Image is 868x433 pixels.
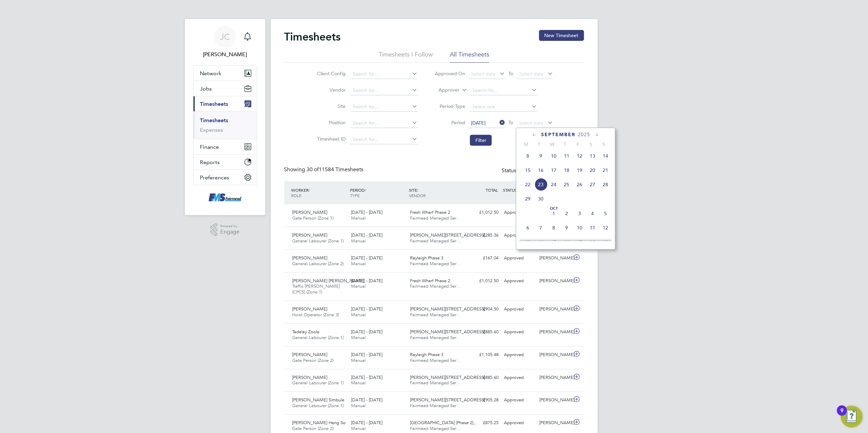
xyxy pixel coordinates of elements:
[537,417,572,429] div: [PERSON_NAME]
[599,164,612,177] span: 21
[315,70,346,77] label: Client Config
[410,397,485,403] span: [PERSON_NAME][STREET_ADDRESS]
[534,164,547,177] span: 16
[435,119,465,126] label: Period
[200,117,228,124] a: Timesheets
[200,85,212,92] span: Jobs
[200,127,223,133] a: Expenses
[410,380,461,386] span: Fairmead Managed Ser…
[560,207,573,220] span: 2
[547,207,560,210] span: Oct
[351,215,366,221] span: Manual
[210,223,239,236] a: Powered byEngage
[537,304,572,315] div: [PERSON_NAME]
[506,118,515,127] span: To
[521,192,534,205] span: 29
[379,50,433,63] li: Timesheets I Follow
[200,101,228,107] span: Timesheets
[410,215,461,221] span: Fairmead Managed Ser…
[450,50,489,63] li: All Timesheets
[293,357,334,363] span: Gate Person (Zone 2)
[466,326,502,338] div: £885.60
[351,283,366,289] span: Manual
[410,335,461,340] span: Fairmead Managed Ser…
[293,278,368,284] span: [PERSON_NAME] [PERSON_NAME]…
[502,417,537,429] div: Approved
[578,132,590,138] span: 2025
[502,230,537,241] div: Approved
[293,397,345,403] span: [PERSON_NAME] Simbule
[200,159,220,165] span: Reports
[534,236,547,248] span: 14
[537,326,572,338] div: [PERSON_NAME]
[193,139,257,154] button: Finance
[351,420,382,426] span: [DATE] - [DATE]
[293,403,344,408] span: General Labourer (Zone 1)
[350,86,417,95] input: Search for...
[573,178,586,191] span: 26
[193,96,257,111] button: Timesheets
[547,164,560,177] span: 17
[351,335,366,340] span: Manual
[573,236,586,248] span: 17
[537,349,572,360] div: [PERSON_NAME]
[533,141,546,147] span: T
[521,221,534,234] span: 6
[315,136,346,142] label: Timesheet ID
[546,141,558,147] span: W
[351,374,382,380] span: [DATE] - [DATE]
[599,236,612,248] span: 19
[502,275,537,287] div: Approved
[586,149,599,162] span: 13
[840,411,843,419] div: 9
[207,192,243,203] img: f-mead-logo-retina.png
[351,278,382,284] span: [DATE] - [DATE]
[410,352,443,357] span: Rayleigh Phase 3
[429,87,459,94] label: Approver
[350,69,417,79] input: Search for...
[547,236,560,248] span: 15
[599,207,612,220] span: 5
[502,166,570,176] div: Status
[351,397,382,403] span: [DATE] - [DATE]
[466,230,502,241] div: £285.36
[410,232,485,238] span: [PERSON_NAME][STREET_ADDRESS]
[547,149,560,162] span: 10
[220,229,239,235] span: Engage
[547,207,560,220] span: 1
[293,335,344,340] span: General Labourer (Zone 1)
[435,103,465,109] label: Period Type
[293,420,346,426] span: [PERSON_NAME] Hang So
[307,166,319,173] span: 30 of
[502,184,537,196] div: STATUS
[351,329,382,335] span: [DATE] - [DATE]
[293,312,339,318] span: Hoist Operator (Zone 3)
[586,207,599,220] span: 4
[193,26,257,59] a: JC[PERSON_NAME]
[410,306,485,312] span: [PERSON_NAME][STREET_ADDRESS]
[410,255,443,261] span: Rayleigh Phase 3
[410,403,461,408] span: Fairmead Managed Ser…
[520,141,533,147] span: M
[502,253,537,264] div: Approved
[534,178,547,191] span: 23
[351,357,366,363] span: Manual
[193,111,257,139] div: Timesheets
[351,306,382,312] span: [DATE] - [DATE]
[351,312,366,318] span: Manual
[599,221,612,234] span: 12
[534,149,547,162] span: 9
[502,349,537,360] div: Approved
[466,207,502,218] div: £1,012.50
[410,312,461,318] span: Fairmead Managed Ser…
[417,187,419,193] span: /
[193,192,257,203] a: Go to home page
[502,304,537,315] div: Approved
[466,372,502,383] div: £885.60
[573,164,586,177] span: 19
[599,178,612,191] span: 28
[351,261,366,267] span: Manual
[351,232,382,238] span: [DATE] - [DATE]
[350,135,417,144] input: Search for...
[435,70,465,77] label: Approved On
